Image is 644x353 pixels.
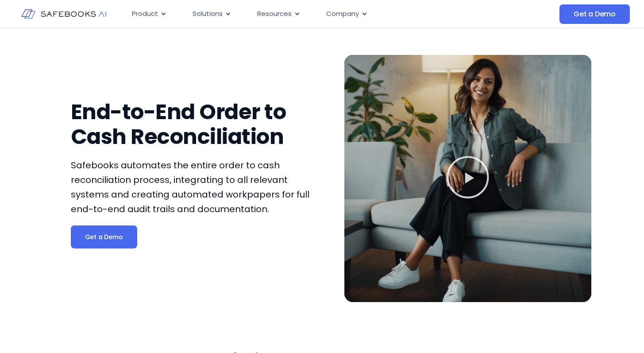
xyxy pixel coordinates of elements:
span: Solutions [193,9,223,19]
span: Get a Demo [85,233,123,241]
span: Get a Demo [574,10,616,19]
a: Get a Demo [559,4,630,24]
a: Get a Demo [71,225,137,248]
h1: End-to-End Order to Cash Reconciliation [71,100,318,149]
div: Menu Toggle [125,5,490,23]
div: Play Video [446,155,490,202]
span: Company [326,9,359,19]
nav: Menu [125,5,490,23]
span: Resources [257,9,292,19]
span: Product [132,9,158,19]
span: Safebooks automates the entire order to cash reconciliation process, integrating to all relevant ... [71,159,309,215]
